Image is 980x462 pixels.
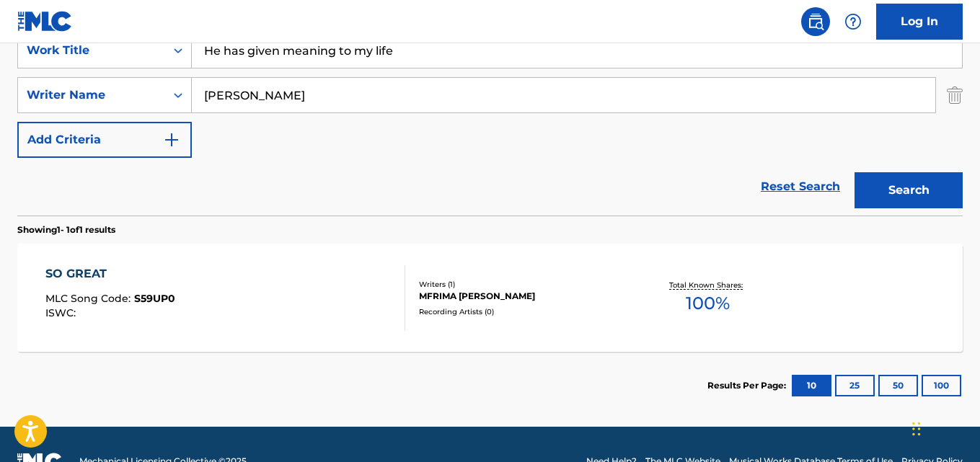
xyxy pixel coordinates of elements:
a: SO GREATMLC Song Code:S59UP0ISWC:Writers (1)MFRIMA [PERSON_NAME]Recording Artists (0)Total Known ... [17,244,963,352]
button: Add Criteria [17,122,192,158]
img: help [844,13,862,30]
span: ISWC : [45,306,79,319]
img: MLC Logo [17,11,73,32]
a: Log In [876,4,963,40]
div: MFRIMA [PERSON_NAME] [419,290,630,303]
button: 100 [922,375,961,396]
div: Writers ( 1 ) [419,279,630,290]
button: 25 [835,375,875,396]
button: 10 [792,375,831,396]
img: 9d2ae6d4665cec9f34b9.svg [163,131,180,148]
span: S59UP0 [134,292,175,305]
div: Recording Artists ( 0 ) [419,306,630,317]
div: Writer Name [27,86,156,104]
span: MLC Song Code : [45,292,134,305]
a: Reset Search [754,171,847,203]
button: 50 [878,375,918,396]
p: Showing 1 - 1 of 1 results [17,223,115,236]
a: Public Search [801,7,830,36]
p: Total Known Shares: [669,280,746,290]
img: search [807,13,824,30]
div: Drag [912,407,921,450]
img: Delete Criterion [947,77,963,113]
form: Search Form [17,32,963,216]
span: 100 % [686,290,730,316]
div: Help [839,7,868,36]
div: Work Title [27,42,156,59]
button: Search [855,172,963,208]
iframe: Chat Widget [908,393,980,462]
p: Results Per Page: [707,379,790,392]
div: SO GREAT [45,265,175,283]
